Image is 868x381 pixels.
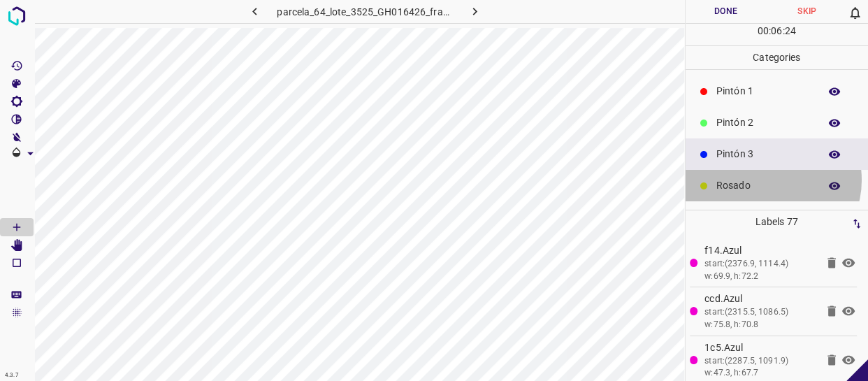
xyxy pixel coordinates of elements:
p: Rosado [716,178,812,193]
p: 00 [758,24,769,38]
div: start:(2287.5, 1091.9) w:47.3, h:67.7 [704,355,816,380]
div: : : [758,24,796,45]
p: Pintón 1 [716,84,812,99]
p: Pintón 2 [716,115,812,130]
p: 1c5.Azul [704,340,816,355]
div: 4.3.7 [1,370,22,381]
p: 06 [771,24,782,38]
p: 24 [785,24,796,38]
h6: parcela_64_lote_3525_GH016426_frame_00033_31898.jpg [277,3,452,23]
p: ccd.Azul [704,292,816,306]
div: start:(2376.9, 1114.4) w:69.9, h:72.2 [704,258,816,282]
p: f14.Azul [704,243,816,258]
div: start:(2315.5, 1086.5) w:75.8, h:70.8 [704,306,816,331]
p: Labels 77 [690,210,865,233]
p: Pintón 3 [716,147,812,161]
img: logo [4,3,29,29]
